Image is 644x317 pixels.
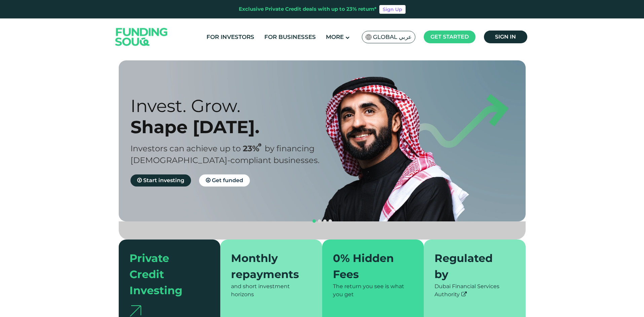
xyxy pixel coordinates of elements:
div: Dubai Financial Services Authority [434,282,515,299]
div: Private Credit Investing [129,250,202,299]
a: Sign in [484,31,527,43]
div: Monthly repayments [231,250,303,282]
a: Start investing [130,174,191,187]
span: Get funded [212,177,243,183]
button: navigation [328,218,333,224]
div: Invest. Grow. [130,95,334,116]
div: Shape [DATE]. [130,116,334,138]
span: Investors can achieve up to [130,144,241,153]
img: Logo [109,20,175,54]
div: The return you see is what you get [333,282,413,299]
a: For Businesses [263,32,317,43]
button: navigation [311,218,317,224]
i: 23% IRR (expected) ~ 15% Net yield (expected) [258,143,261,147]
div: Exclusive Private Credit deals with up to 23% return* [239,5,377,13]
span: Global عربي [373,33,412,41]
button: navigation [322,218,328,224]
a: Get funded [199,174,250,187]
div: and short investment horizons [231,282,311,299]
img: arrow [129,305,141,316]
a: For Investors [205,32,256,43]
img: SA Flag [366,34,372,40]
span: 23% [243,144,265,153]
div: 0% Hidden Fees [333,250,405,282]
span: Sign in [495,34,516,40]
button: navigation [317,218,322,224]
div: Regulated by [434,250,507,282]
a: Sign Up [379,5,406,14]
span: More [326,34,344,40]
span: Start investing [143,177,184,183]
span: Get started [430,34,469,40]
